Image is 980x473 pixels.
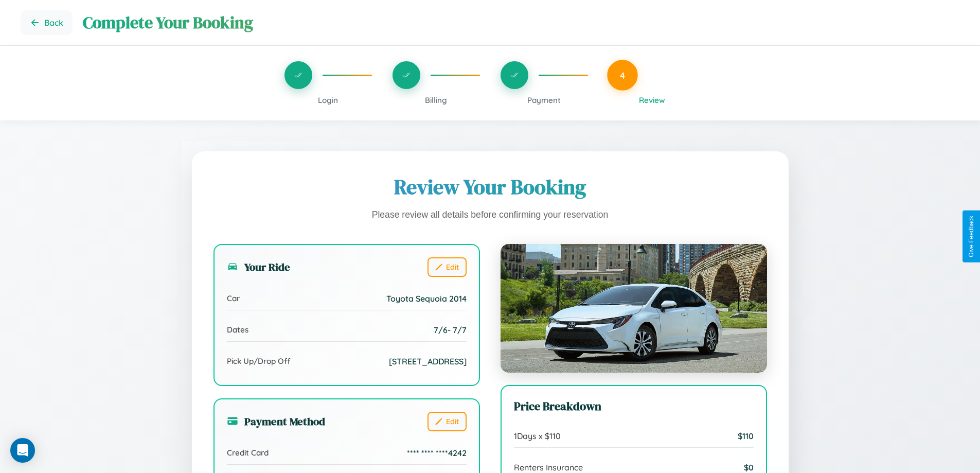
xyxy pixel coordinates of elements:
[620,69,625,81] span: 4
[744,462,754,472] span: $ 0
[213,173,767,201] h1: Review Your Booking
[227,356,291,366] span: Pick Up/Drop Off
[514,431,561,441] span: 1 Days x $ 110
[968,216,975,257] div: Give Feedback
[514,462,583,472] span: Renters Insurance
[227,414,325,429] h3: Payment Method
[738,431,754,441] span: $ 110
[227,448,269,458] span: Credit Card
[83,11,959,34] h1: Complete Your Booking
[527,95,561,105] span: Payment
[227,259,290,274] h3: Your Ride
[318,95,338,105] span: Login
[639,95,665,105] span: Review
[389,356,467,366] span: [STREET_ADDRESS]
[501,244,767,373] img: Toyota Sequoia
[427,257,467,277] button: Edit
[227,293,240,303] span: Car
[434,325,467,335] span: 7 / 6 - 7 / 7
[427,412,467,431] button: Edit
[514,398,754,414] h3: Price Breakdown
[386,293,467,304] span: Toyota Sequoia 2014
[425,95,447,105] span: Billing
[227,325,248,335] span: Dates
[213,207,767,223] p: Please review all details before confirming your reservation
[21,10,73,35] button: Go back
[10,438,35,463] div: Open Intercom Messenger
